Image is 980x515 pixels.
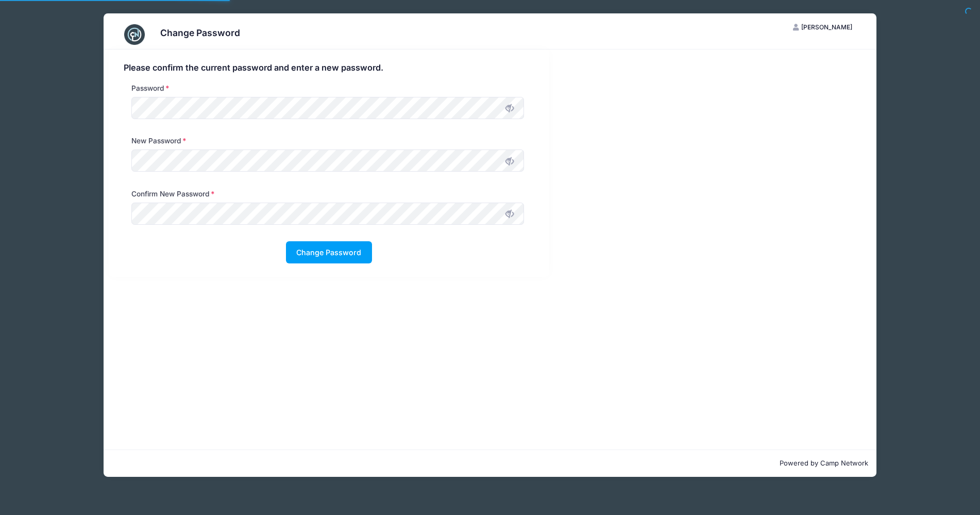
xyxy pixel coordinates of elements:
p: Powered by Camp Network [112,458,868,469]
button: Change Password [286,241,372,263]
img: CampNetwork [124,24,145,45]
h3: Change Password [160,27,240,38]
span: [PERSON_NAME] [801,23,852,31]
label: New Password [131,136,187,146]
button: [PERSON_NAME] [784,19,861,36]
h4: Please confirm the current password and enter a new password. [124,63,534,73]
label: Confirm New Password [131,189,215,199]
label: Password [131,83,170,93]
